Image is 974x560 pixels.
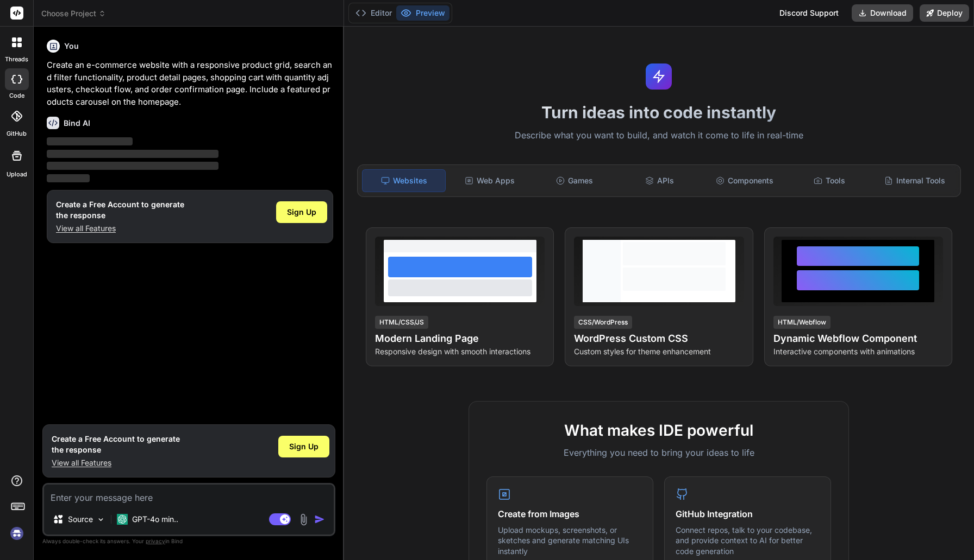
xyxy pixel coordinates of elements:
[297,513,310,526] img: attachment
[362,169,446,192] div: Websites
[7,129,27,138] label: GitHub
[117,514,128,525] img: GPT-4o mini
[351,129,967,143] p: Describe what you want to build, and watch it come to life in real-time
[498,525,642,557] p: Upload mockups, screenshots, or sketches and generate matching UIs instantly
[351,5,396,21] button: Editor
[47,162,218,170] span: ‌
[574,316,632,329] div: CSS/WordPress
[574,346,744,357] p: Custom styles for theme enhancement
[52,434,180,455] h1: Create a Free Account to generate the response
[773,331,943,346] h4: Dynamic Webflow Component
[7,170,27,179] label: Upload
[56,223,184,234] p: View all Features
[8,524,26,543] img: signin
[498,507,642,520] h4: Create from Images
[618,169,701,192] div: APIs
[486,419,831,442] h2: What makes IDE powerful
[703,169,786,192] div: Components
[788,169,871,192] div: Tools
[676,525,820,557] p: Connect repos, talk to your codebase, and provide context to AI for better code generation
[146,538,165,544] span: privacy
[351,103,967,122] h1: Turn ideas into code instantly
[773,316,831,329] div: HTML/Webflow
[486,446,831,459] p: Everything you need to bring your ideas to life
[676,507,820,520] h4: GitHub Integration
[47,59,333,108] p: Create an e-commerce website with a responsive product grid, search and filter functionality, pro...
[375,346,545,357] p: Responsive design with smooth interactions
[5,55,28,64] label: threads
[41,8,106,19] span: Choose Project
[920,4,969,22] button: Deploy
[64,118,90,129] h6: Bind AI
[533,169,616,192] div: Games
[773,4,845,22] div: Discord Support
[47,174,90,182] span: ‌
[9,91,24,100] label: code
[773,346,943,357] p: Interactive components with animations
[289,441,319,452] span: Sign Up
[42,536,335,546] p: Always double-check its answers. Your in Bind
[56,199,184,221] h1: Create a Free Account to generate the response
[52,457,180,468] p: View all Features
[375,316,428,329] div: HTML/CSS/JS
[47,150,218,158] span: ‌
[64,41,79,52] h6: You
[375,331,545,346] h4: Modern Landing Page
[96,515,105,524] img: Pick Models
[873,169,956,192] div: Internal Tools
[287,207,316,218] span: Sign Up
[314,514,325,525] img: icon
[574,331,744,346] h4: WordPress Custom CSS
[396,5,449,21] button: Preview
[852,4,913,22] button: Download
[448,169,530,192] div: Web Apps
[68,514,93,525] p: Source
[47,137,133,145] span: ‌
[132,514,178,525] p: GPT-4o min..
